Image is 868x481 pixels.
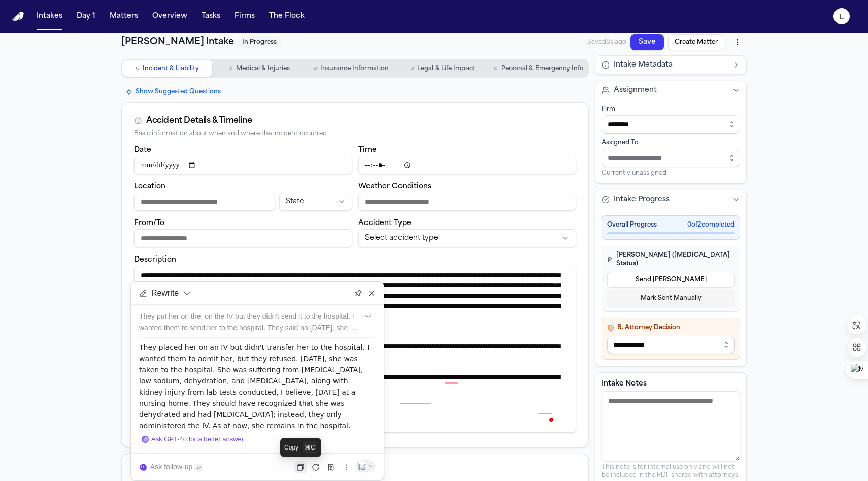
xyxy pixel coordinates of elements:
label: Weather Conditions [358,183,431,190]
span: Medical & Injuries [236,65,290,73]
button: Overview [148,7,191,25]
button: Create Matter [668,34,724,50]
span: Currently unassigned [602,169,666,177]
span: ○ [494,63,498,74]
input: Incident date [134,156,352,174]
div: Basic information about when and where the incident occurred [134,130,576,138]
span: Assignment [614,85,657,95]
span: Intake Progress [614,195,670,205]
input: Select firm [602,115,740,134]
label: From/To [134,219,164,227]
label: Accident Type [358,219,411,227]
label: Description [134,256,176,264]
span: ○ [136,63,140,74]
span: Incident & Liability [143,65,199,73]
label: Intake Notes [602,379,740,389]
button: More actions [728,33,747,51]
div: Assigned To [602,139,740,147]
button: Show Suggested Questions [121,86,225,98]
span: Overall Progress [607,221,657,229]
button: Day 1 [73,7,99,25]
textarea: Intake notes [602,391,740,461]
button: Go to Medical & Injuries [214,60,304,77]
button: Go to Insurance Information [306,60,396,77]
button: Save [630,34,664,50]
a: Home [12,12,24,21]
input: Assign to staff member [602,149,740,167]
input: Weather conditions [358,193,577,211]
input: Incident time [358,156,577,174]
div: Accident Details & Timeline [146,115,252,127]
button: Firms [230,7,259,25]
button: Matters [106,7,142,25]
img: Finch Logo [12,12,24,21]
button: Intake Progress [595,190,746,209]
h4: [PERSON_NAME] ([MEDICAL_DATA] Status) [607,251,735,268]
button: The Flock [265,7,309,25]
button: Incident state [279,193,352,211]
input: Incident location [134,193,275,211]
span: Personal & Emergency Info [501,65,584,73]
input: From/To destination [134,229,352,247]
button: Mark Sent Manually [607,290,735,306]
span: Intake Metadata [614,60,673,70]
textarea: To enrich screen reader interactions, please activate Accessibility in Grammarly extension settings [134,266,576,433]
span: 0 of 2 completed [687,221,735,229]
span: Insurance Information [320,65,389,73]
label: Location [134,183,165,190]
div: Firm [602,105,740,113]
span: ○ [410,63,414,74]
span: ○ [313,63,317,74]
p: This note is for internal use only and will not be included in the PDF shared with attorneys. [602,463,740,479]
h4: B. Attorney Decision [607,324,735,332]
span: ○ [228,63,232,74]
label: Date [134,146,151,154]
button: Go to Personal & Emergency Info [490,60,588,77]
button: Intake Metadata [595,56,746,74]
h1: [PERSON_NAME] Intake [121,35,234,49]
span: Legal & Life Impact [417,65,475,73]
button: Go to Incident & Liability [122,60,212,77]
button: Go to Legal & Life Impact [398,60,488,77]
button: Assignment [595,81,746,100]
span: In Progress [238,36,281,48]
span: Saved 8s ago [587,38,626,46]
label: Time [358,146,377,154]
button: Send [PERSON_NAME] [607,272,735,288]
button: Tasks [197,7,224,25]
button: Intakes [32,7,66,25]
